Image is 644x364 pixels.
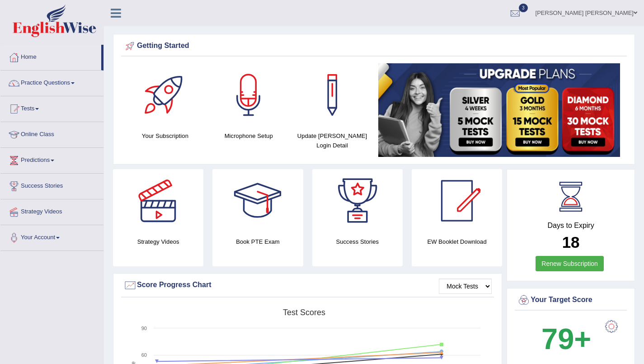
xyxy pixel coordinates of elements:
h4: Success Stories [312,237,403,246]
div: Getting Started [123,39,625,53]
text: 90 [141,326,147,331]
a: Home [0,45,101,67]
h4: Update [PERSON_NAME] Login Detail [295,131,370,150]
a: Tests [0,96,103,119]
div: Your Target Score [517,293,625,307]
span: 3 [519,4,528,12]
tspan: Test scores [283,308,325,317]
a: Practice Questions [0,71,103,93]
h4: Microphone Setup [212,131,286,141]
text: 60 [141,352,147,358]
h4: Book PTE Exam [212,237,303,246]
b: 79+ [541,322,591,355]
a: Online Class [0,122,103,145]
h4: Strategy Videos [113,237,203,246]
a: Predictions [0,148,103,170]
a: Renew Subscription [536,256,604,271]
h4: Your Subscription [128,131,202,141]
h4: EW Booklet Download [412,237,502,246]
b: 18 [562,233,580,251]
a: Strategy Videos [0,199,103,222]
a: Success Stories [0,174,103,196]
h4: Days to Expiry [517,222,625,230]
img: small5.jpg [378,63,620,157]
div: Score Progress Chart [123,279,492,292]
a: Your Account [0,225,103,248]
